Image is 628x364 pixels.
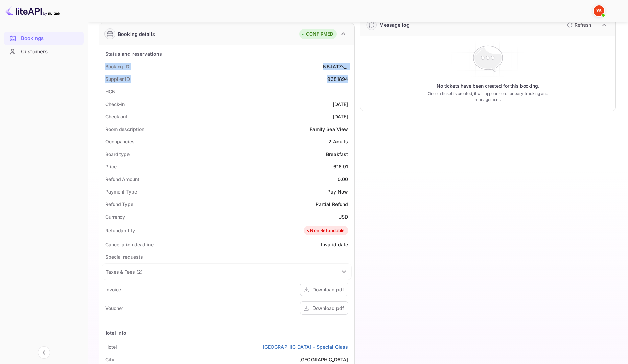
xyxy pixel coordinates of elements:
button: Collapse navigation [38,346,50,359]
div: Currency [105,213,125,220]
p: Once a ticket is created, it will appear here for easy tracking and management. [419,91,557,103]
div: NBJATZv_t [323,63,348,70]
div: 2 Adults [328,138,348,145]
div: Bookings [4,32,84,45]
div: Room description [105,126,144,133]
div: 616.91 [333,163,348,170]
div: Occupancies [105,138,135,145]
a: [GEOGRAPHIC_DATA] - Special Class [263,343,348,350]
div: [GEOGRAPHIC_DATA] [299,356,348,363]
div: Status and reservations [105,50,162,58]
div: Special requests [105,253,143,260]
div: Customers [21,48,80,56]
div: CONFIRMED [301,31,333,38]
div: Cancellation deadline [105,241,154,248]
div: Refund Type [105,201,133,208]
div: Check-in [105,100,125,108]
div: Customers [4,45,84,59]
div: Pay Now [327,188,348,195]
div: Refund Amount [105,176,139,183]
div: Hotel [105,343,117,350]
div: Invoice [105,286,121,293]
div: 9381894 [327,75,348,83]
p: Refresh [575,21,591,28]
a: Bookings [4,32,84,44]
img: LiteAPI logo [5,5,60,16]
div: Download pdf [312,304,344,312]
div: Booking ID [105,63,129,70]
div: Breakfast [326,151,348,158]
div: Bookings [21,35,80,42]
div: Partial Refund [316,201,348,208]
p: No tickets have been created for this booking. [437,83,539,89]
div: [DATE] [333,100,348,108]
div: Booking details [118,30,155,38]
div: Price [105,163,117,170]
button: Refresh [563,20,594,30]
div: Check out [105,113,127,120]
div: Download pdf [312,286,344,293]
div: 0.00 [338,176,348,183]
div: Payment Type [105,188,137,195]
div: [DATE] [333,113,348,120]
div: Invalid date [321,241,348,248]
div: Supplier ID [105,75,130,83]
div: Non Refundable [305,227,345,234]
a: Customers [4,45,84,58]
div: City [105,356,114,363]
div: Hotel Info [103,329,127,336]
div: Refundability [105,227,135,234]
div: HCN [105,88,116,95]
img: Yandex Support [594,5,604,16]
div: Taxes & Fees ( 2 ) [106,268,142,275]
div: Voucher [105,304,123,312]
div: Board type [105,151,130,158]
div: Taxes & Fees (2) [102,264,351,280]
div: Family Sea View [310,126,348,133]
div: USD [338,213,348,220]
div: Message log [379,21,410,28]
